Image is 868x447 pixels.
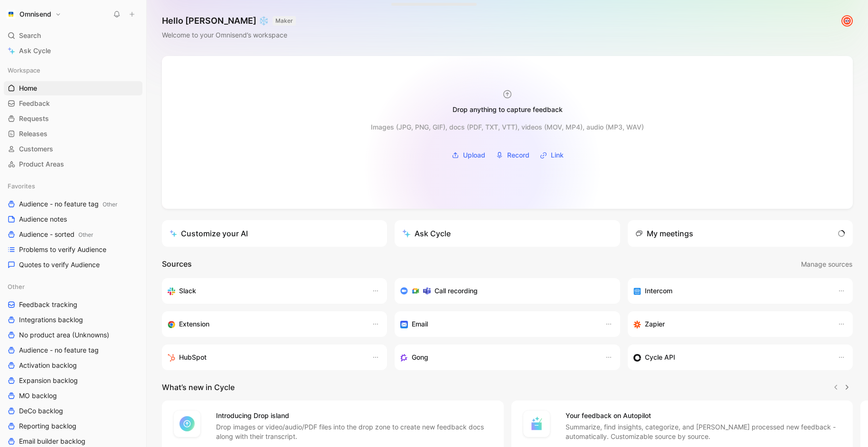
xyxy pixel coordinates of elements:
div: Favorites [4,179,142,193]
span: Requests [19,114,49,123]
div: Sync your customers, send feedback and get updates in Intercom [633,285,828,297]
h1: Omnisend [19,10,51,19]
a: Ask Cycle [4,44,142,58]
div: Capture feedback from anywhere on the web [168,318,362,330]
h3: Call recording [434,285,478,297]
span: Link [551,149,564,161]
h4: Introducing Drop island [216,410,492,421]
span: DeCo backlog [19,406,63,416]
h3: Cycle API [645,352,675,363]
button: Upload [448,148,489,162]
span: Feedback [19,99,50,108]
p: Drop images or video/audio/PDF files into the drop zone to create new feedback docs along with th... [216,422,492,441]
span: Other [103,201,117,208]
div: Search [4,28,142,43]
h3: Email [412,318,428,330]
a: Customize your AI [162,220,387,247]
span: Quotes to verify Audience [19,260,100,270]
a: Customers [4,142,142,156]
div: Forward emails to your feedback inbox [400,318,595,330]
a: MO backlog [4,389,142,403]
span: Ask Cycle [19,45,51,56]
span: Feedback tracking [19,300,77,309]
span: Audience - sorted [19,230,93,240]
h3: HubSpot [179,352,207,363]
a: No product area (Unknowns) [4,328,142,342]
a: Requests [4,112,142,126]
span: Activation backlog [19,361,77,370]
div: Sync customers & send feedback from custom sources. Get inspired by our favorite use case [633,352,828,363]
span: Home [19,84,37,93]
h1: Hello [PERSON_NAME] ❄️ [162,15,296,27]
span: Manage sources [801,259,852,270]
a: Audience - sortedOther [4,227,142,242]
div: Drop anything to capture feedback [453,104,563,115]
span: Search [19,30,41,41]
div: Capture feedback from your incoming calls [400,352,595,363]
span: MO backlog [19,391,57,400]
h3: Intercom [645,285,672,297]
span: Releases [19,129,47,139]
span: Audience - no feature tag [19,345,99,355]
div: Welcome to your Omnisend’s workspace [162,29,296,41]
button: Link [537,148,567,162]
a: DeCo backlog [4,404,142,418]
a: Releases [4,127,142,141]
button: Record [492,148,533,162]
h3: Gong [412,352,428,363]
img: Omnisend [6,9,16,19]
h2: Sources [162,258,192,270]
div: Other [4,279,142,294]
img: avatar [842,16,852,26]
a: Reporting backlog [4,419,142,433]
a: Feedback [4,96,142,111]
a: Feedback tracking [4,298,142,312]
span: Record [507,149,529,161]
a: Product Areas [4,157,142,171]
span: Customers [19,144,53,154]
h3: Slack [179,285,196,297]
a: Audience notes [4,212,142,226]
span: Workspace [8,65,40,75]
div: Workspace [4,63,142,77]
div: Images (JPG, PNG, GIF), docs (PDF, TXT, VTT), videos (MOV, MP4), audio (MP3, WAV) [371,121,644,133]
span: Reporting backlog [19,421,76,431]
span: Audience notes [19,214,67,224]
a: Audience - no feature tag [4,343,142,357]
div: Capture feedback from thousands of sources with Zapier (survey results, recordings, sheets, etc). [633,318,828,330]
span: Audience - no feature tag [19,199,117,209]
a: Activation backlog [4,358,142,372]
button: Manage sources [801,258,853,270]
button: MAKER [273,16,296,26]
div: Customize your AI [170,228,248,239]
span: Upload [463,149,485,161]
a: Quotes to verify Audience [4,258,142,272]
span: Expansion backlog [19,376,78,385]
span: Problems to verify Audience [19,245,106,254]
span: Integrations backlog [19,315,83,325]
span: Email builder backlog [19,437,85,446]
div: My meetings [635,228,693,239]
a: Expansion backlog [4,373,142,388]
h3: Zapier [645,318,665,330]
div: Sync your customers, send feedback and get updates in Slack [168,285,362,297]
h2: What’s new in Cycle [162,382,235,393]
a: Integrations backlog [4,313,142,327]
a: Problems to verify Audience [4,242,142,257]
button: Ask Cycle [395,220,620,247]
span: Product Areas [19,159,64,169]
span: Favorites [8,181,35,191]
span: Other [8,282,25,291]
a: Home [4,81,142,95]
p: Summarize, find insights, categorize, and [PERSON_NAME] processed new feedback - automatically. C... [566,422,842,441]
span: No product area (Unknowns) [19,330,109,340]
h4: Your feedback on Autopilot [566,410,842,421]
div: Ask Cycle [402,228,451,239]
div: Record & transcribe meetings from Zoom, Meet & Teams. [400,285,606,297]
span: Other [78,231,93,238]
h3: Extension [179,318,209,330]
a: Audience - no feature tagOther [4,197,142,211]
button: OmnisendOmnisend [4,8,64,21]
